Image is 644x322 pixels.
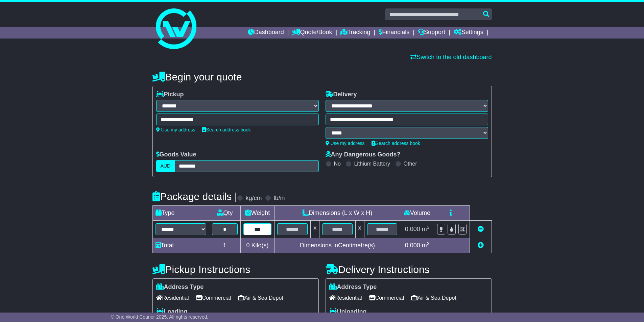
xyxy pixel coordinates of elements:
[209,238,240,253] td: 1
[379,27,409,39] a: Financials
[454,27,483,39] a: Settings
[329,308,367,316] label: Unloading
[111,314,209,320] span: © One World Courier 2025. All rights reserved.
[275,238,400,253] td: Dimensions in Centimetre(s)
[156,293,189,303] span: Residential
[478,226,484,232] a: Remove this item
[240,238,275,253] td: Kilo(s)
[209,206,240,221] td: Qty
[355,221,364,238] td: x
[326,264,492,275] h4: Delivery Instructions
[275,206,400,221] td: Dimensions (L x W x H)
[202,127,251,132] a: Search address book
[238,293,283,303] span: Air & Sea Depot
[156,151,196,158] label: Goods Value
[422,226,430,232] span: m
[326,151,401,158] label: Any Dangerous Goods?
[156,91,184,98] label: Pickup
[248,27,284,39] a: Dashboard
[326,141,365,146] a: Use my address
[400,206,434,221] td: Volume
[405,226,420,232] span: 0.000
[156,283,204,291] label: Address Type
[152,71,492,82] h4: Begin your quote
[334,160,341,167] label: No
[478,242,484,249] a: Add new item
[152,206,209,221] td: Type
[245,195,262,202] label: kg/cm
[405,242,420,249] span: 0.000
[329,293,362,303] span: Residential
[422,242,430,249] span: m
[372,141,420,146] a: Search address book
[340,27,370,39] a: Tracking
[427,225,430,230] sup: 3
[369,293,404,303] span: Commercial
[292,27,332,39] a: Quote/Book
[273,195,285,202] label: lb/in
[156,127,195,132] a: Use my address
[152,264,319,275] h4: Pickup Instructions
[152,191,237,202] h4: Package details |
[410,54,492,60] a: Switch to the old dashboard
[427,241,430,246] sup: 3
[156,160,175,172] label: AUD
[404,160,417,167] label: Other
[329,283,377,291] label: Address Type
[311,221,319,238] td: x
[246,242,249,249] span: 0
[411,293,456,303] span: Air & Sea Depot
[354,160,390,167] label: Lithium Battery
[240,206,275,221] td: Weight
[326,91,357,98] label: Delivery
[152,238,209,253] td: Total
[196,293,231,303] span: Commercial
[418,27,445,39] a: Support
[156,308,188,316] label: Loading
